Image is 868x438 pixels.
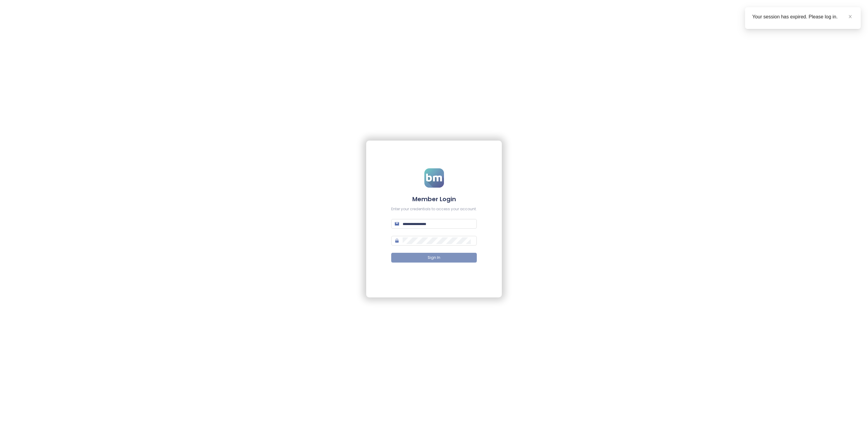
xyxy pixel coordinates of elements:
div: Your session has expired. Please log in. [752,13,854,21]
span: lock [395,239,399,243]
span: close [848,14,852,19]
button: Sign In [391,253,477,262]
img: logo [424,168,444,188]
span: mail [395,222,399,226]
span: Sign In [428,255,440,261]
h4: Member Login [391,195,477,203]
div: Enter your credentials to access your account. [391,206,477,212]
